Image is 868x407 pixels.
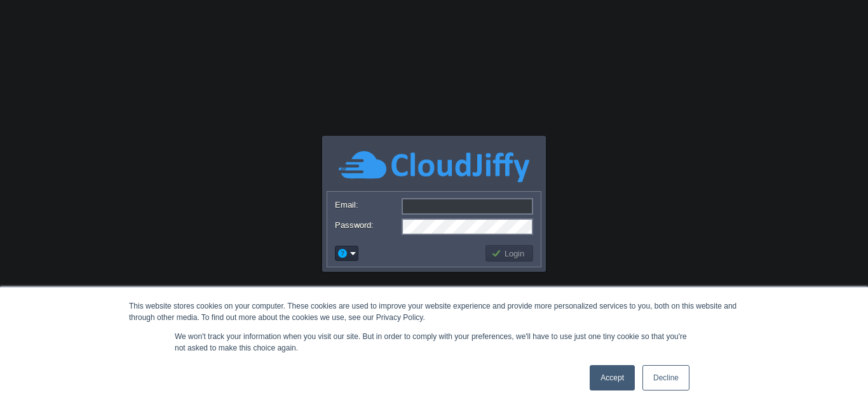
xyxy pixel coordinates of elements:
[175,331,693,354] p: We won't track your information when you visit our site. But in order to comply with your prefere...
[491,248,528,259] button: Login
[129,300,739,323] div: This website stores cookies on your computer. These cookies are used to improve your website expe...
[590,365,635,390] a: Accept
[335,218,400,232] label: Password:
[642,365,689,390] a: Decline
[339,149,529,184] img: CloudJiffy
[335,198,400,211] label: Email:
